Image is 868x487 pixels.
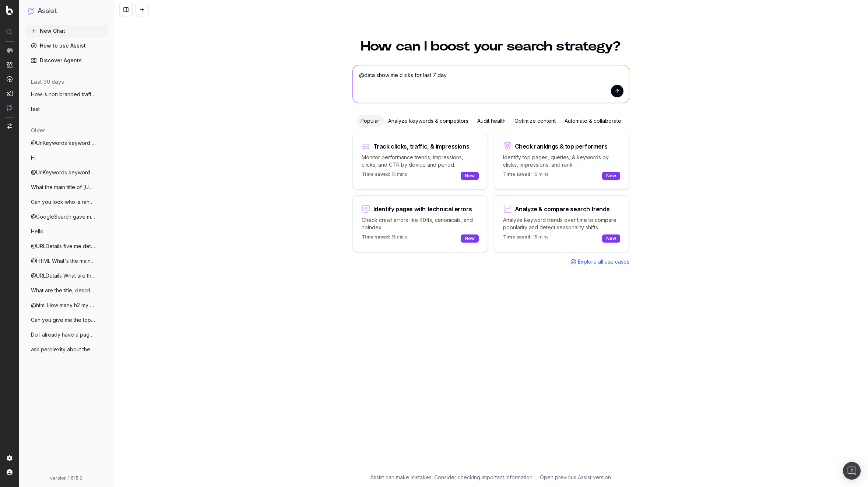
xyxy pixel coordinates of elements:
[25,196,108,208] button: Can you look who is ranking on Google fo
[31,302,96,309] span: @html How many h2 my homepage have?
[7,62,13,68] img: Intelligence
[25,285,108,296] button: What are the title, description, canonic
[31,169,96,176] span: @UrlKeywords keyword for clothes for htt
[7,90,13,96] img: Studio
[31,213,96,220] span: @GoogleSearch gave me result for men clo
[503,171,549,180] p: 15 mins
[25,344,108,355] button: ask perplexity about the weather in besa
[362,154,479,168] p: Monitor performance trends, impressions, clicks, and CTR by device and period.
[25,299,108,311] button: @html How many h2 my homepage have?
[356,115,384,127] div: Popular
[31,316,96,324] span: Can you give me the top 3 websites which
[31,228,43,235] span: Hello
[25,181,108,193] button: What the main title of [URL]
[25,55,108,66] a: Discover Agents
[25,329,108,341] button: Do I already have a page that could rank
[7,76,13,82] img: Activation
[362,171,407,180] p: 15 mins
[31,257,96,265] span: @HTML What's the main color in [URL]
[515,143,608,149] div: Check rankings & top performers
[25,226,108,237] button: Hello
[25,314,108,326] button: Can you give me the top 3 websites which
[352,40,629,53] h1: How can I boost your search strategy?
[25,255,108,267] button: @HTML What's the main color in [URL]
[6,6,13,15] img: Botify logo
[461,234,479,243] div: New
[25,88,108,100] button: How is non branded traffic trending YoY
[843,462,861,480] div: Open Intercom Messenger
[503,171,532,177] span: Time saved:
[31,184,96,191] span: What the main title of [URL]
[31,243,96,250] span: @URLDetails five me details for my homep
[370,474,534,481] p: Assist can make mistakes. Consider checking important information.
[510,115,560,127] div: Optimize content
[461,172,479,180] div: New
[31,139,96,147] span: @UrlKeywords keyword for clothes for htt
[31,331,96,338] span: Do I already have a page that could rank
[31,272,96,279] span: @URLDetails What are the title, descript
[373,206,472,212] div: Identify pages with technical errors
[373,143,470,149] div: Track clicks, traffic, & impressions
[515,206,610,212] div: Analyze & compare search trends
[31,91,96,98] span: How is non branded traffic trending YoY
[602,172,620,180] div: New
[25,103,108,115] button: test
[362,234,390,240] span: Time saved:
[362,234,407,243] p: 15 mins
[503,234,532,240] span: Time saved:
[25,240,108,252] button: @URLDetails five me details for my homep
[38,6,57,16] h1: Assist
[25,167,108,178] button: @UrlKeywords keyword for clothes for htt
[28,6,105,16] button: Assist
[25,270,108,282] button: @URLDetails What are the title, descript
[560,115,626,127] div: Automate & collaborate
[25,152,108,164] button: Hi
[578,258,629,265] span: Explore all use cases
[353,65,629,103] textarea: @data show me clicks for last 7 da
[25,211,108,223] button: @GoogleSearch gave me result for men clo
[473,115,510,127] div: Audit health
[31,346,96,353] span: ask perplexity about the weather in besa
[7,455,13,461] img: Setting
[7,48,13,53] img: Analytics
[25,137,108,149] button: @UrlKeywords keyword for clothes for htt
[31,127,45,134] span: older
[25,40,108,52] a: How to use Assist
[31,105,40,113] span: test
[503,216,620,231] p: Analyze keyword trends over time to compare popularity and detect seasonality shifts.
[540,474,611,481] a: Open previous Assist version
[384,115,473,127] div: Analyze keywords & competitors
[570,258,629,265] a: Explore all use cases
[362,216,479,231] p: Check crawl errors like 404s, canonicals, and noindex.
[31,287,96,294] span: What are the title, description, canonic
[28,475,105,481] div: version: 1.615.0
[25,25,108,37] button: New Chat
[31,78,64,86] span: last 30 days
[28,7,35,14] img: Assist
[7,469,13,475] img: My account
[7,104,13,111] img: Assist
[7,124,12,129] img: Switch project
[362,171,390,177] span: Time saved:
[31,154,36,161] span: Hi
[503,154,620,168] p: Identify top pages, queries, & keywords by clicks, impressions, and rank.
[503,234,549,243] p: 15 mins
[602,234,620,243] div: New
[31,198,96,206] span: Can you look who is ranking on Google fo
